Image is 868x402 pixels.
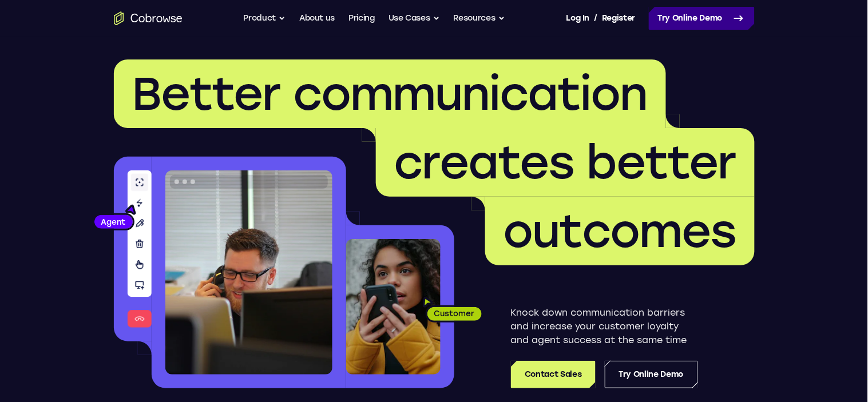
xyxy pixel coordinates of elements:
[511,306,698,347] p: Knock down communication barriers and increase your customer loyalty and agent success at the sam...
[348,7,375,30] a: Pricing
[649,7,755,30] a: Try Online Demo
[566,7,589,30] a: Log In
[454,7,505,30] button: Resources
[511,361,595,388] a: Contact Sales
[504,204,736,258] span: outcomes
[389,7,440,30] button: Use Cases
[299,7,335,30] a: About us
[165,170,332,375] img: A customer support agent talking on the phone
[394,135,736,190] span: creates better
[605,361,698,388] a: Try Online Demo
[346,239,441,375] img: A customer holding their phone
[114,11,183,25] a: Go to the home page
[132,66,648,121] span: Better communication
[244,7,286,30] button: Product
[602,7,635,30] a: Register
[594,11,597,25] span: /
